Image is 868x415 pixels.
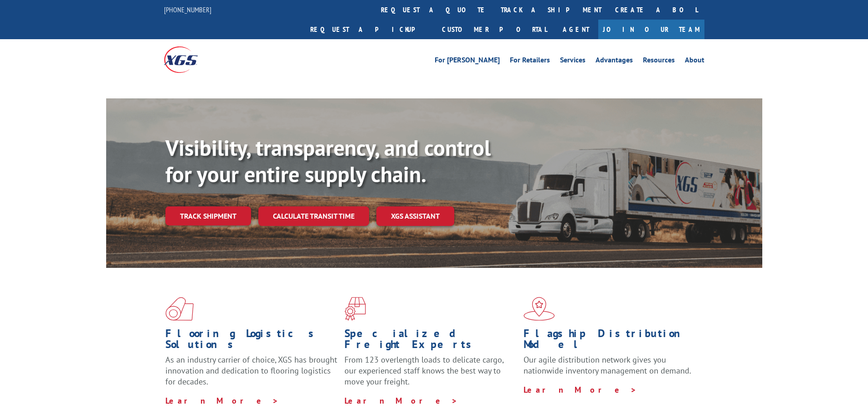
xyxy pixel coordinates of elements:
[344,395,458,406] a: Learn More >
[165,328,338,354] h1: Flooring Logistics Solutions
[435,20,554,39] a: Customer Portal
[596,56,633,67] a: Advantages
[258,206,369,226] a: Calculate transit time
[303,20,435,39] a: Request a pickup
[165,354,337,387] span: As an industry carrier of choice, XGS has brought innovation and dedication to flooring logistics...
[510,56,550,67] a: For Retailers
[435,56,500,67] a: For [PERSON_NAME]
[164,5,211,14] a: [PHONE_NUMBER]
[560,56,586,67] a: Services
[344,354,517,395] p: From 123 overlength loads to delicate cargo, our experienced staff knows the best way to move you...
[554,20,598,39] a: Agent
[165,206,251,225] a: Track shipment
[524,384,637,395] a: Learn More >
[524,354,691,376] span: Our agile distribution network gives you nationwide inventory management on demand.
[598,20,704,39] a: Join Our Team
[165,395,279,406] a: Learn More >
[524,328,696,354] h1: Flagship Distribution Model
[685,56,704,67] a: About
[165,133,491,188] b: Visibility, transparency, and control for your entire supply chain.
[376,206,454,226] a: XGS ASSISTANT
[643,56,675,67] a: Resources
[524,297,555,321] img: xgs-icon-flagship-distribution-model-red
[344,297,366,321] img: xgs-icon-focused-on-flooring-red
[165,297,194,321] img: xgs-icon-total-supply-chain-intelligence-red
[344,328,517,354] h1: Specialized Freight Experts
